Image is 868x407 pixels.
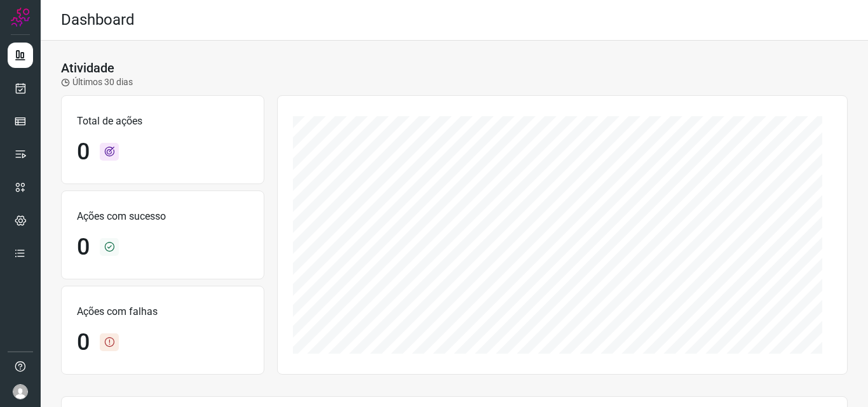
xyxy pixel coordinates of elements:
h3: Atividade [61,60,114,76]
h1: 0 [77,234,90,261]
p: Total de ações [77,114,248,129]
h1: 0 [77,138,90,166]
p: Ações com falhas [77,304,248,319]
p: Últimos 30 dias [61,76,133,89]
p: Ações com sucesso [77,209,248,224]
h2: Dashboard [61,11,135,29]
h1: 0 [77,329,90,356]
img: avatar-user-boy.jpg [13,384,28,399]
img: Logo [11,8,30,27]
